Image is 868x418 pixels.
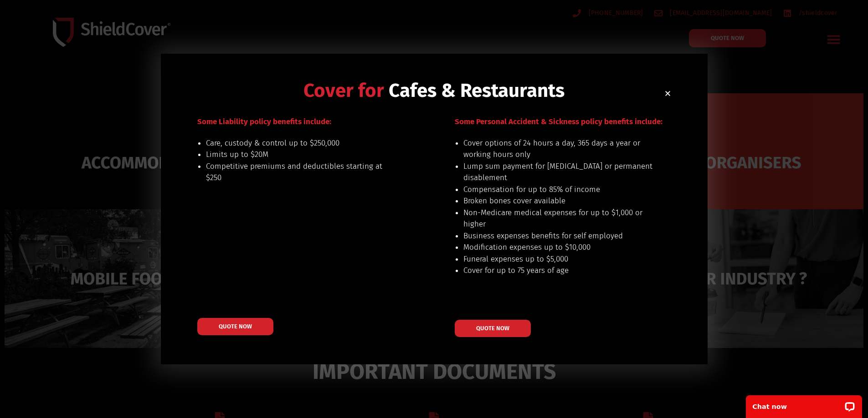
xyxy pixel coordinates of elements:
[740,389,868,418] iframe: LiveChat chat widget
[463,195,653,207] li: Broken bones cover available
[455,117,663,126] span: Some Personal Accident & Sickness policy benefits include:
[197,318,273,335] a: QUOTE NOW
[463,242,653,253] li: Modification expenses up to $10,000
[476,325,509,331] span: QUOTE NOW
[664,90,671,97] a: Close
[206,149,396,161] li: Limits up to $20M
[463,184,653,196] li: Compensation for up to 85% of income
[197,117,331,126] span: Some Liability policy benefits include:
[463,253,653,265] li: Funeral expenses up to $5,000
[463,137,653,161] li: Cover options of 24 hours a day, 365 days a year or working hours only
[463,207,653,230] li: Non-Medicare medical expenses for up to $1,000 or higher
[389,79,565,102] span: Cafes & Restaurants
[463,265,653,277] li: Cover for up to 75 years of age
[206,161,396,184] li: Competitive premiums and deductibles starting at $250
[303,79,384,102] span: Cover for
[219,323,252,329] span: QUOTE NOW
[206,137,396,149] li: Care, custody & control up to $250,000
[463,230,653,242] li: Business expenses benefits for self employed
[455,320,531,337] a: QUOTE NOW
[463,161,653,184] li: Lump sum payment for [MEDICAL_DATA] or permanent disablement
